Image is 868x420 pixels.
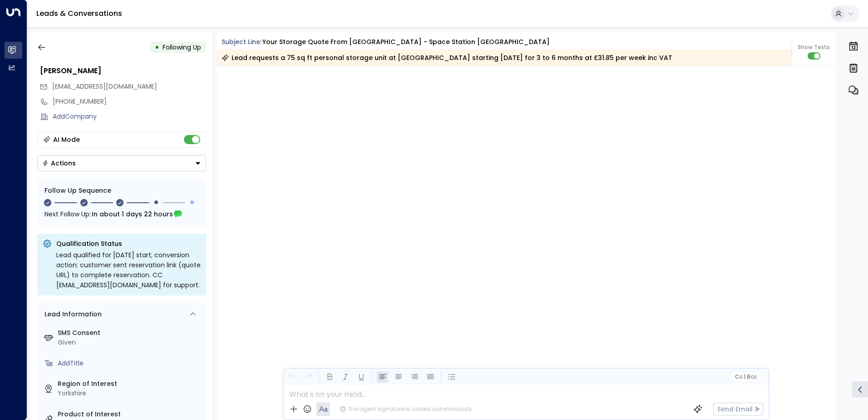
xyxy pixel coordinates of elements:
[735,374,756,380] span: Cc Bcc
[44,186,199,195] div: Follow Up Sequence
[52,82,157,91] span: [EMAIL_ADDRESS][DOMAIN_NAME]
[58,389,202,398] div: Yorkshire
[58,379,202,389] label: Region of Interest
[286,371,298,383] button: Undo
[37,155,206,171] button: Actions
[92,209,173,219] span: In about 1 days 22 hours
[53,135,80,144] div: AI Mode
[58,410,202,419] label: Product of Interest
[340,405,472,413] div: The agent signature is added automatically
[41,310,102,319] div: Lead Information
[56,250,201,290] div: Lead qualified for [DATE] start; conversion action: customer sent reservation link (quote URL) to...
[731,373,760,381] button: Cc|Bcc
[36,8,122,19] a: Leads & Conversations
[222,53,672,62] div: Lead requests a 75 sq ft personal storage unit at [GEOGRAPHIC_DATA] starting [DATE] for 3 to 6 mo...
[56,239,201,248] p: Qualification Status
[58,338,202,347] div: Given
[163,43,201,52] span: Following Up
[302,371,314,383] button: Redo
[42,159,76,167] div: Actions
[58,359,202,368] div: AddTitle
[262,37,550,47] div: Your storage quote from [GEOGRAPHIC_DATA] - Space Station [GEOGRAPHIC_DATA]
[52,82,157,91] span: ameliabrookpadgett@gmail.com
[53,97,206,106] div: [PHONE_NUMBER]
[44,209,199,219] div: Next Follow Up:
[53,112,206,121] div: AddCompany
[798,43,830,51] span: Show Texts
[58,328,202,338] label: SMS Consent
[744,374,745,380] span: |
[40,65,206,76] div: [PERSON_NAME]
[37,155,206,171] div: Button group with a nested menu
[222,37,261,46] span: Subject Line:
[155,39,159,55] div: •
